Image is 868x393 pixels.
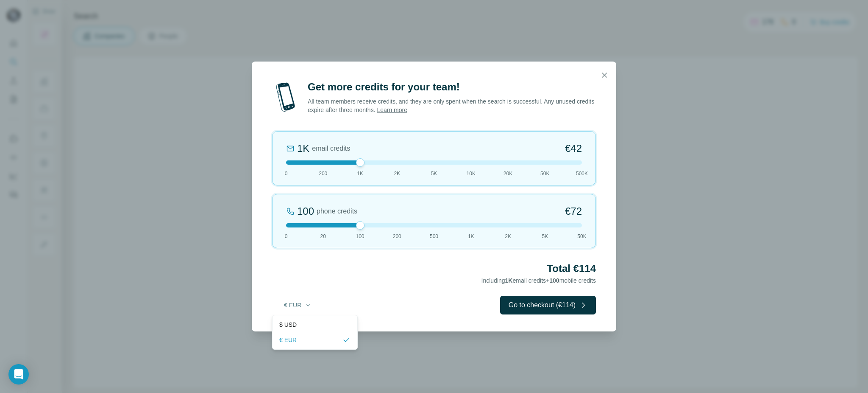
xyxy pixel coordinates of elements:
span: 1K [357,170,363,177]
span: 50K [540,170,549,177]
span: 2K [394,170,400,177]
span: 500 [430,233,438,240]
button: € EUR [278,298,317,313]
span: phone credits [317,206,357,216]
span: 1K [505,277,513,284]
span: 200 [393,233,401,240]
span: $ USD [279,320,297,329]
span: 20K [504,170,512,177]
button: Go to checkout (€114) [500,296,596,314]
span: email credits [312,143,350,154]
span: 20 [320,233,326,240]
span: 50K [577,233,586,240]
span: 100 [549,277,559,284]
span: 0 [285,233,288,240]
span: 5K [431,170,437,177]
p: All team members receive credits, and they are only spent when the search is successful. Any unus... [308,97,596,114]
span: 10K [467,170,476,177]
div: 1K [297,142,309,155]
a: Learn more [377,107,407,113]
img: mobile-phone [272,80,299,114]
div: Open Intercom Messenger [8,364,29,385]
span: €42 [565,142,582,155]
span: 500K [576,170,588,177]
span: 200 [319,170,327,177]
span: 1K [468,233,474,240]
span: 5K [542,233,548,240]
span: Including email credits + mobile credits [481,277,596,284]
span: 2K [505,233,511,240]
span: 100 [356,233,364,240]
div: 100 [297,205,314,218]
h2: Total €114 [272,262,596,275]
span: €72 [565,205,582,218]
span: 0 [285,170,288,177]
